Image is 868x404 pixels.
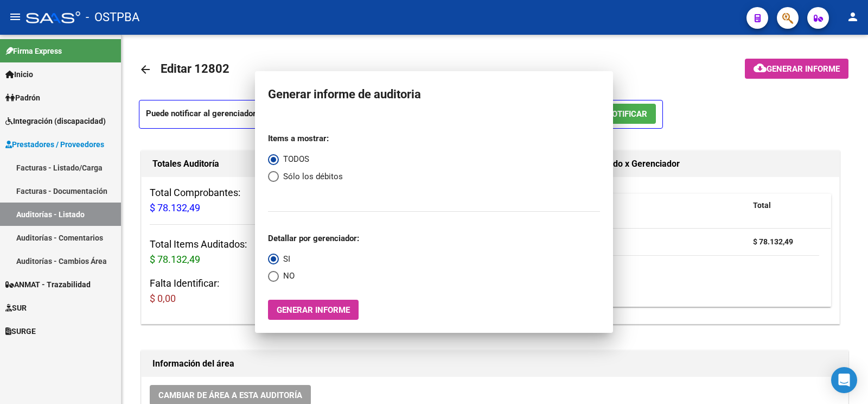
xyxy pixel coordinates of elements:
[268,124,343,199] mat-radio-group: Select an option
[508,155,828,173] h1: Totales Aprobado - Imputado x Gerenciador
[606,109,647,119] span: NOTIFICAR
[5,138,104,150] span: Prestadores / Proveedores
[831,367,857,393] div: Open Intercom Messenger
[86,5,139,29] span: - OSTPBA
[753,237,793,246] strong: $ 78.132,49
[277,305,350,315] span: Generar informe
[5,325,36,337] span: SURGE
[5,45,62,57] span: Firma Express
[268,233,359,243] strong: Detallar por gerenciador:
[268,300,359,320] button: Generar informe
[767,64,840,74] span: Generar informe
[150,237,297,267] h3: Total Items Auditados:
[152,355,837,373] h1: Información del área
[161,62,229,75] span: Editar 12802
[268,84,600,105] h1: Generar informe de auditoria
[150,185,297,216] h3: Total Comprobantes:
[268,224,359,282] mat-radio-group: Select an option
[150,293,176,304] span: $ 0,00
[150,202,200,213] span: $ 78.132,49
[150,276,297,306] h3: Falta Identificar:
[139,100,663,129] p: Puede notificar al gerenciador respecto de esta auditoria, para invitarlo a formar parte de la mi...
[753,201,771,210] span: Total
[5,92,40,104] span: Padrón
[9,10,22,23] mat-icon: menu
[749,194,819,217] datatable-header-cell: Total
[5,68,33,80] span: Inicio
[5,302,27,314] span: SUR
[152,155,295,173] h1: Totales Auditoría
[279,270,295,282] span: NO
[158,390,302,400] span: Cambiar de área a esta auditoría
[279,253,290,266] span: SI
[150,254,200,265] span: $ 78.132,49
[506,194,749,217] datatable-header-cell: Gerenciador
[5,115,106,127] span: Integración (discapacidad)
[279,171,343,183] span: Sólo los débitos
[846,10,859,23] mat-icon: person
[5,279,91,291] span: ANMAT - Trazabilidad
[268,134,329,143] strong: Items a mostrar:
[754,61,767,74] mat-icon: cloud_download
[139,63,152,76] mat-icon: arrow_back
[279,153,309,166] span: TODOS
